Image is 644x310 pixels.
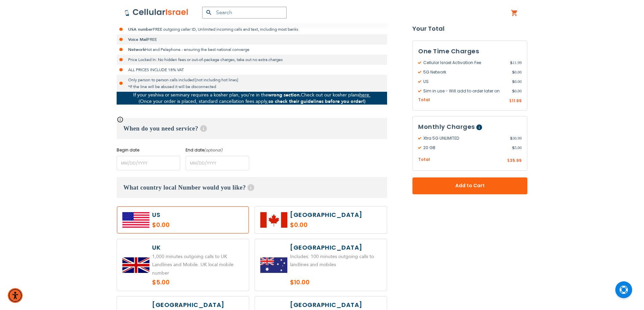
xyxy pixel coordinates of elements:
[418,79,512,85] span: US
[145,47,249,52] span: Hot and Pelephone - ensuring the best national converge
[117,65,387,75] li: ALL PRICES INCLUDE 18% VAT
[418,157,430,163] span: Total
[186,147,249,153] label: End date
[359,92,371,98] a: here.
[418,145,512,151] span: 20 GB
[418,123,475,131] span: Monthly Charges
[200,125,207,132] span: Help
[512,88,522,94] span: 0.00
[512,98,522,104] span: 11.99
[147,37,157,42] span: FREE
[418,60,510,66] span: Cellular Israel Activation Fee
[117,75,387,92] li: Only person to person calls included [not including hot lines] *If the line will be abused it wil...
[117,118,387,139] h3: When do you need service?
[512,145,522,151] span: 5.00
[128,27,153,32] strong: USA number
[510,60,512,66] span: $
[128,47,145,52] strong: Network
[510,136,512,142] span: $
[268,98,365,105] strong: so check their guidelines before you order!)
[412,177,527,194] button: Add to Cart
[510,158,522,164] span: 35.99
[117,156,180,170] input: MM/DD/YYYY
[512,79,522,85] span: 0.00
[117,92,387,105] p: If your yeshiva or seminary requires a kosher plan, you’re in the Check out our kosher plans (Onc...
[412,24,527,34] strong: Your Total
[512,69,515,75] span: $
[418,88,512,94] span: Sim in use - Will add to order later on
[476,125,482,131] span: Help
[268,92,301,98] strong: wrong section.
[247,184,254,191] span: Help
[8,288,23,303] div: Accessibility Menu
[510,136,522,142] span: 30.99
[512,79,515,85] span: $
[418,46,522,56] h3: One Time Charges
[202,7,287,19] input: Search
[204,147,223,153] i: (optional)
[123,184,246,191] span: What country local Number would you like?
[153,27,298,32] span: FREE outgoing caller ID, Unlimited incoming calls and text, including most banks
[512,69,522,75] span: 0.00
[507,158,510,164] span: $
[509,98,512,104] span: $
[117,55,387,65] li: Price Locked In: No hidden fees or out-of-package charges, take out no extra charges
[512,145,515,151] span: $
[117,147,180,153] label: Begin date
[418,136,510,142] span: Xtra 5G UNLIMITED
[128,37,147,42] strong: Voice Mail
[186,156,249,170] input: MM/DD/YYYY
[124,8,189,17] img: Cellular Israel Logo
[418,97,430,103] span: Total
[512,88,515,94] span: $
[418,69,512,75] span: 5G Network
[435,182,505,190] span: Add to Cart
[510,60,522,66] span: 11.99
